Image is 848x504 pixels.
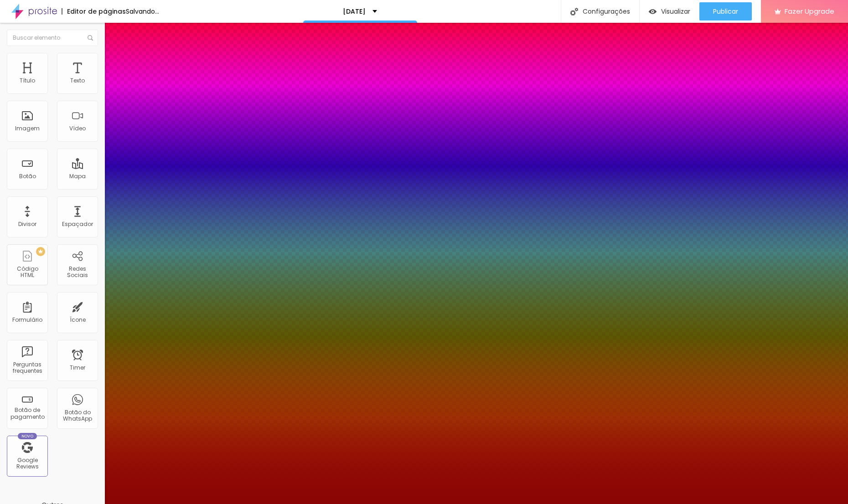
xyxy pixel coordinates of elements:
button: Publicar [699,2,752,21]
div: Texto [70,77,85,84]
img: Icone [570,8,578,15]
div: Imagem [15,125,40,132]
div: Timer [70,365,85,371]
div: Espaçador [62,221,93,227]
div: Google Reviews [9,457,45,470]
p: [DATE] [343,8,366,15]
span: Visualizar [661,8,690,15]
div: Botão do WhatsApp [59,409,95,422]
div: Ícone [70,317,86,323]
div: Novo [18,433,37,439]
div: Vídeo [69,125,86,132]
span: Fazer Upgrade [785,7,834,15]
div: Redes Sociais [59,266,95,279]
button: Visualizar [640,2,699,21]
div: Título [20,77,35,84]
img: Icone [88,35,93,41]
div: Divisor [18,221,36,227]
div: Botão [19,173,36,180]
input: Buscar elemento [7,30,98,46]
div: Mapa [69,173,86,180]
div: Formulário [12,317,42,323]
span: Publicar [713,8,738,15]
div: Salvando... [126,8,159,15]
div: Editor de páginas [62,8,126,15]
div: Perguntas frequentes [9,361,45,375]
div: Botão de pagamento [9,407,45,420]
img: view-1.svg [649,8,657,15]
div: Código HTML [9,266,45,279]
